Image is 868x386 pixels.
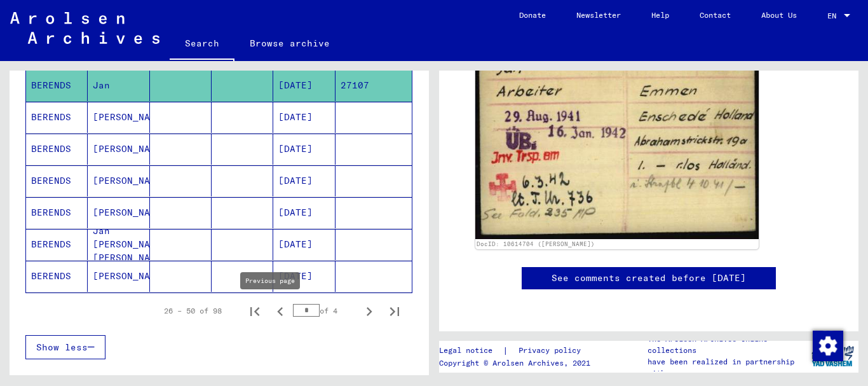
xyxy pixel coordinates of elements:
a: DocID: 10614704 ([PERSON_NAME]) [477,240,595,247]
mat-cell: [DATE] [273,134,335,165]
mat-cell: [PERSON_NAME] [88,165,149,196]
mat-cell: [PERSON_NAME]. [88,261,149,292]
mat-cell: Jan [PERSON_NAME] [PERSON_NAME] [88,229,149,260]
img: Arolsen_neg.svg [10,12,159,44]
img: yv_logo.png [809,340,857,372]
a: See comments created before [DATE] [552,272,746,285]
mat-cell: BERENDS [26,229,88,260]
span: Show less [36,341,88,353]
mat-cell: [PERSON_NAME] [88,102,149,133]
mat-cell: [DATE] [273,165,335,196]
div: of 4 [293,305,356,317]
a: Legal notice [439,344,503,357]
button: Next page [356,298,382,324]
p: have been realized in partnership with [648,356,806,379]
a: Search [170,28,234,61]
a: Browse archive [234,28,345,59]
button: First page [242,298,268,324]
div: 26 – 50 of 98 [164,305,222,317]
mat-cell: BERENDS [26,134,88,165]
mat-cell: [DATE] [273,261,335,292]
span: EN [827,11,841,20]
mat-cell: [DATE] [273,197,335,228]
button: Previous page [268,298,293,324]
button: Last page [382,298,407,324]
mat-cell: [DATE] [273,70,335,101]
div: | [439,344,596,357]
mat-cell: [DATE] [273,229,335,260]
mat-cell: BERENDS [26,70,88,101]
p: The Arolsen Archives online collections [648,333,806,356]
mat-cell: [PERSON_NAME]. [88,197,149,228]
mat-cell: [DATE] [273,102,335,133]
mat-cell: BERENDS [26,261,88,292]
img: 001.jpg [475,15,759,239]
p: Copyright © Arolsen Archives, 2021 [439,357,596,369]
button: Show less [25,335,105,359]
mat-cell: 27107 [336,70,412,101]
mat-cell: BERENDS [26,197,88,228]
mat-cell: [PERSON_NAME] [88,134,149,165]
mat-cell: Jan [88,70,149,101]
mat-cell: BERENDS [26,165,88,196]
a: Privacy policy [508,344,596,357]
img: Change consent [813,331,843,361]
mat-cell: BERENDS [26,102,88,133]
